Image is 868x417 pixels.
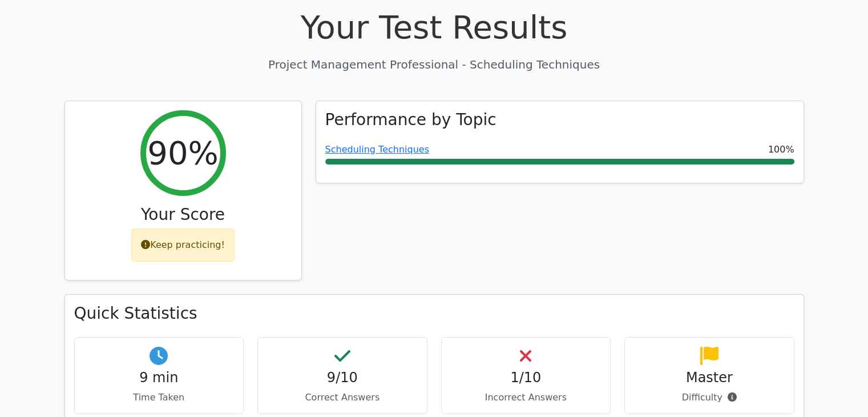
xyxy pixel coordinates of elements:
[634,391,785,404] p: Difficulty
[74,205,292,224] h3: Your Score
[451,391,601,404] p: Incorrect Answers
[147,134,218,172] h2: 90%
[131,228,235,262] div: Keep practicing!
[84,370,235,386] h4: 9 min
[64,8,804,46] h1: Your Test Results
[84,391,235,404] p: Time Taken
[634,370,785,386] h4: Master
[74,304,794,323] h3: Quick Statistics
[64,56,804,73] p: Project Management Professional - Scheduling Techniques
[451,370,601,386] h4: 1/10
[267,391,418,404] p: Correct Answers
[768,143,794,157] span: 100%
[267,370,418,386] h4: 9/10
[325,144,429,155] a: Scheduling Techniques
[325,110,496,130] h3: Performance by Topic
